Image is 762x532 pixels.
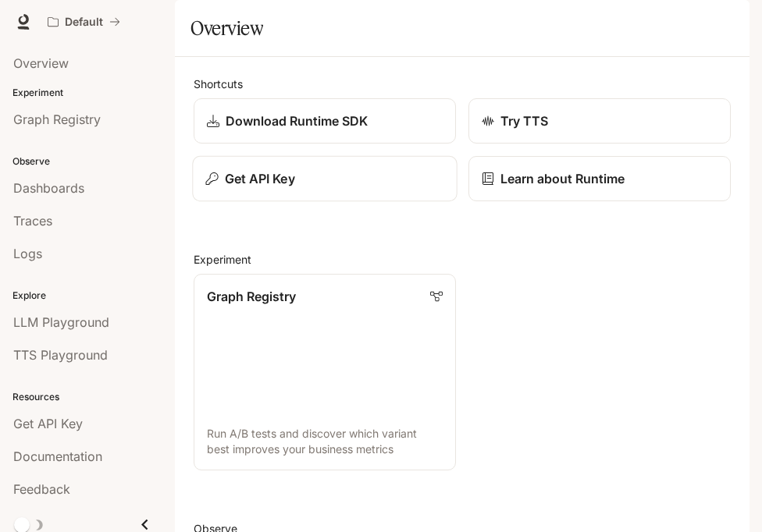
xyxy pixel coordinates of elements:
[194,274,456,470] a: Graph RegistryRun A/B tests and discover which variant best improves your business metrics
[207,426,443,457] p: Run A/B tests and discover which variant best improves your business metrics
[500,112,548,130] p: Try TTS
[500,169,625,188] p: Learn about Runtime
[41,6,127,37] button: All workspaces
[226,112,368,130] p: Download Runtime SDK
[468,98,731,144] a: Try TTS
[65,16,103,29] p: Default
[194,98,456,144] a: Download Runtime SDK
[194,251,731,268] h2: Experiment
[225,169,295,188] p: Get API Key
[190,12,263,44] h1: Overview
[207,287,296,306] p: Graph Registry
[192,156,457,202] button: Get API Key
[194,76,731,92] h2: Shortcuts
[468,156,731,201] a: Learn about Runtime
